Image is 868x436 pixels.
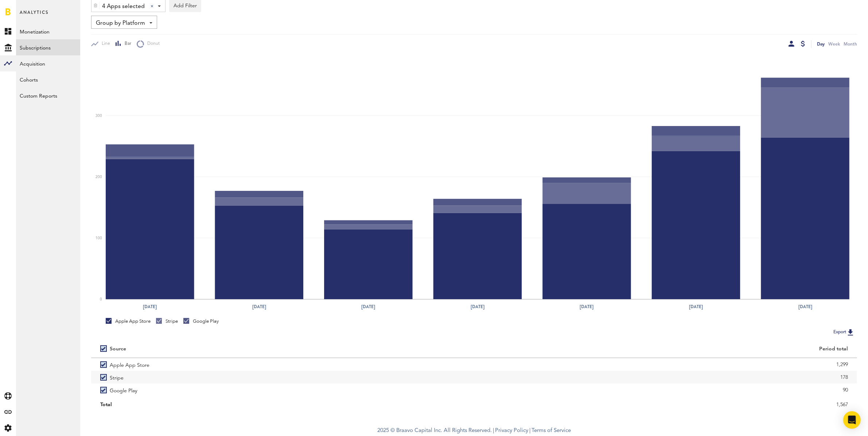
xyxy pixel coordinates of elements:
span: Google Play [110,384,137,396]
div: 90 [483,385,848,396]
text: [DATE] [362,303,375,310]
span: Apple App Store [110,358,149,371]
div: Stripe [156,318,178,325]
text: [DATE] [798,303,812,310]
div: Total [100,399,465,410]
text: [DATE] [252,303,266,310]
text: [DATE] [689,303,703,310]
div: Open Intercom Messenger [843,411,861,429]
a: Cohorts [16,71,80,87]
span: Group by Platform [96,17,145,30]
div: Google Play [183,318,219,325]
div: Month [844,40,857,48]
a: Monetization [16,23,80,39]
div: Source [110,346,126,352]
a: Acquisition [16,55,80,71]
text: [DATE] [471,303,484,310]
a: Subscriptions [16,39,80,55]
a: Terms of Service [532,428,571,433]
img: trash_awesome_blue.svg [93,3,98,8]
div: Week [828,40,840,48]
a: Privacy Policy [495,428,528,433]
div: Period total [483,346,848,352]
span: 4 Apps selected [102,0,145,13]
text: [DATE] [580,303,594,310]
span: Analytics [20,8,48,23]
text: [DATE] [143,303,157,310]
button: Export [831,327,857,337]
div: Apple App Store [106,318,151,325]
text: 300 [96,114,102,118]
span: Bar [121,41,131,47]
div: 178 [483,372,848,383]
text: 100 [96,236,102,240]
div: Clear [151,5,153,8]
img: Export [846,328,855,337]
text: 200 [96,175,102,179]
div: 1,299 [483,359,848,370]
a: Custom Reports [16,87,80,103]
div: Day [817,40,825,48]
span: Donut [144,41,160,47]
span: Line [98,41,110,47]
span: Stripe [110,371,124,384]
span: Support [15,5,42,12]
text: 0 [100,298,102,301]
div: 1,567 [483,399,848,410]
